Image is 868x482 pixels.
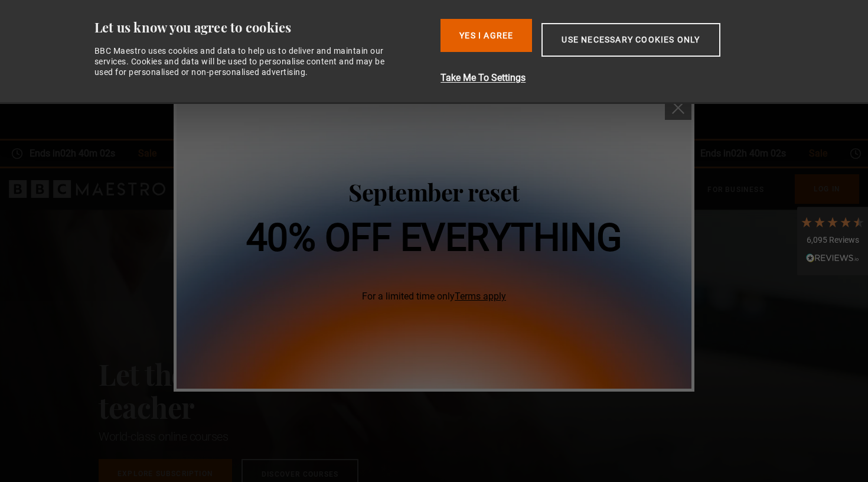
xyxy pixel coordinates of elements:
div: BBC Maestro uses cookies and data to help us to deliver and maintain our services. Cookies and da... [94,45,398,78]
img: 40% off everything [177,93,691,389]
button: Use necessary cookies only [541,23,720,57]
div: Let us know you agree to cookies [94,19,432,36]
button: Yes I Agree [440,19,532,52]
span: September reset [348,176,520,207]
div: 4.7 Stars [800,216,865,229]
button: close [665,93,691,120]
a: Terms apply [455,291,506,302]
button: Take Me To Settings [440,71,782,85]
div: 6,095 ReviewsRead All Reviews [797,207,868,275]
span: For a limited time only [246,289,622,304]
img: REVIEWS.io [806,253,859,262]
h1: 40% off everything [246,219,622,257]
div: 6,095 Reviews [800,235,865,246]
div: Read All Reviews [800,252,865,266]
